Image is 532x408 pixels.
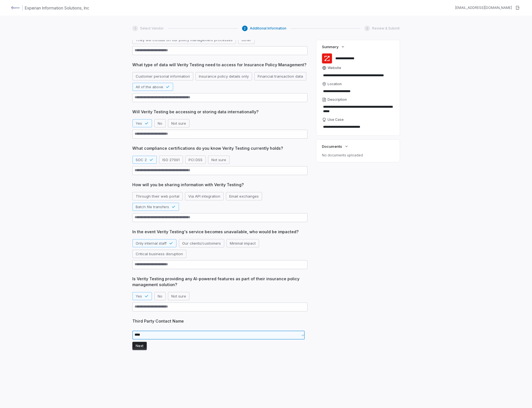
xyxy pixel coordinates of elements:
[185,156,206,164] button: PCI DSS
[322,44,338,49] span: Summary
[364,26,370,31] div: 3
[132,62,308,68] span: What type of data will Verity Testing need to access for Insurance Policy Management?
[322,153,394,158] p: No documents uploaded
[322,144,342,149] span: Documents
[322,87,394,95] input: Location
[132,342,147,350] button: Next
[328,82,342,86] span: Location
[250,26,286,31] span: Additional Information
[455,6,512,10] div: [EMAIL_ADDRESS][DOMAIN_NAME]
[132,182,308,188] span: How will you be sharing information with Verity Testing?
[154,119,166,127] button: No
[132,119,152,127] button: Yes
[154,292,166,300] button: No
[322,103,394,115] textarea: Description
[242,26,248,31] div: 2
[208,156,230,164] button: Not sure
[328,66,341,70] span: Website
[132,276,308,287] span: Is Verity Testing providing any AI-powered features as part of their insurance policy management ...
[132,109,308,115] span: Will Verity Testing be accessing or storing data internationally?
[132,156,157,164] button: SOC 2
[320,42,346,52] button: Summary
[132,229,308,235] span: In the event Verity Testing's service becomes unavailable, who would be impacted?
[320,141,350,151] button: Documents
[132,250,186,258] button: Critical business disruption
[185,192,224,200] button: Via API integration
[132,192,183,200] button: Through their web portal
[322,123,394,131] textarea: Use Case
[226,192,262,200] button: Email exchanges
[132,26,138,31] div: 1
[132,292,152,300] button: Yes
[140,26,164,31] span: Select Vendor
[132,83,173,91] button: All of the above
[25,5,89,11] h1: Experian Information Solutions, Inc
[132,239,177,247] button: Only internal staff
[226,239,259,247] button: Minimal impact
[168,292,189,300] button: Not sure
[328,97,347,102] span: Description
[179,239,224,247] button: Our clients/customers
[11,3,20,12] img: Clerk Logo
[254,72,306,80] button: Financial transaction data
[159,156,183,164] button: ISO 27001
[372,26,400,31] span: Review & Submit
[132,203,179,211] button: Batch file transfers
[322,72,385,79] input: Website
[132,145,308,151] span: What compliance certifications do you know Verity Testing currently holds?
[168,119,189,127] button: Not sure
[132,318,308,324] span: Third Party Contact Name
[132,72,193,80] button: Customer personal information
[328,117,344,122] span: Use Case
[196,72,252,80] button: Insurance policy details only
